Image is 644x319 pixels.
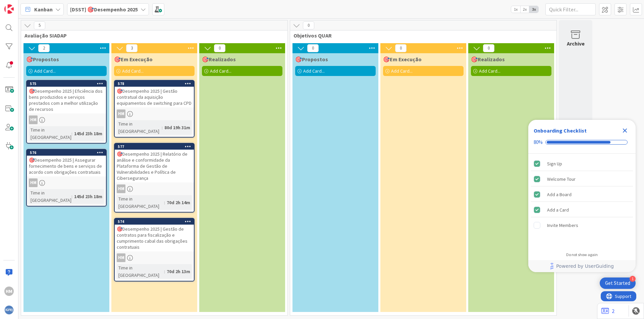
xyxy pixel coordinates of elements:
[4,287,14,296] div: HM
[27,150,106,156] div: 576
[115,150,194,182] div: 🎯Desempenho 2025 | Relatório de análise e conformidade da Plataforma de Gestão de Vulnerabilidade...
[531,172,633,186] div: Welcome Tour is complete.
[511,6,520,13] span: 1x
[122,68,144,74] span: Add Card...
[532,260,632,272] a: Powered by UserGuiding
[118,81,194,86] div: 578
[534,139,630,145] div: Checklist progress: 80%
[556,262,614,270] span: Powered by UserGuiding
[483,44,494,52] span: 0
[115,81,194,107] div: 578🎯Desempenho 2025 | Gestão contratual da aquisição equipamentos de switching para CPD
[114,143,195,213] a: 577🎯Desempenho 2025 | Relatório de análise e conformidade da Plataforma de Gestão de Vulnerabilid...
[27,178,106,187] div: HM
[391,68,413,74] span: Add Card...
[547,160,562,168] div: Sign Up
[29,126,71,141] div: Time in [GEOGRAPHIC_DATA]
[210,68,231,74] span: Add Card...
[471,56,505,63] span: 🎯Realizados
[117,120,162,135] div: Time in [GEOGRAPHIC_DATA]
[115,81,194,87] div: 578
[547,175,576,183] div: Welcome Tour
[479,68,500,74] span: Add Card...
[531,156,633,171] div: Sign Up is complete.
[114,80,195,138] a: 578🎯Desempenho 2025 | Gestão contratual da aquisição equipamentos de switching para CPDHMTime in ...
[165,199,192,206] div: 70d 2h 14m
[395,44,407,52] span: 0
[24,32,279,39] span: Avaliação SIADAP
[72,193,104,200] div: 145d 23h 18m
[165,268,192,275] div: 70d 2h 13m
[520,6,529,13] span: 2x
[29,189,71,204] div: Time in [GEOGRAPHIC_DATA]
[27,81,106,87] div: 575
[27,81,106,113] div: 575🎯Desempenho 2025 | Eficiência dos bens produzidos e serviços prestados com a melhor utilização...
[534,139,543,145] div: 80%
[531,218,633,233] div: Invite Members is incomplete.
[70,6,138,13] b: [DSST] 🎯Desempenho 2025
[567,39,585,48] div: Archive
[630,276,636,282] div: 1
[117,195,164,210] div: Time in [GEOGRAPHIC_DATA]
[534,127,587,135] div: Onboarding Checklist
[27,156,106,176] div: 🎯Desempenho 2025 | Assegurar fornecimento de bens e serviços de acordo com obrigações contratuais
[118,219,194,224] div: 574
[115,109,194,118] div: HM
[117,253,125,262] div: HM
[115,225,194,251] div: 🎯Desempenho 2025 | Gestão de contratos para fiscalização e cumprimento cabal das obrigações contr...
[383,56,422,63] span: 🎯Em Execução
[115,219,194,225] div: 574
[30,150,106,155] div: 576
[34,5,53,13] span: Kanban
[27,150,106,176] div: 576🎯Desempenho 2025 | Assegurar fornecimento de bens e serviços de acordo com obrigações contratuais
[115,253,194,262] div: HM
[164,199,165,206] span: :
[27,87,106,113] div: 🎯Desempenho 2025 | Eficiência dos bens produzidos e serviços prestados com a melhor utilização de...
[115,184,194,193] div: HM
[118,144,194,149] div: 577
[214,44,225,52] span: 0
[26,149,107,207] a: 576🎯Desempenho 2025 | Assegurar fornecimento de bens e serviços de acordo com obrigações contratu...
[34,21,45,29] span: 5
[528,154,636,248] div: Checklist items
[38,44,50,52] span: 2
[4,305,14,315] img: avatar
[14,1,31,9] span: Support
[26,80,107,144] a: 575🎯Desempenho 2025 | Eficiência dos bens produzidos e serviços prestados com a melhor utilização...
[115,144,194,182] div: 577🎯Desempenho 2025 | Relatório de análise e conformidade da Plataforma de Gestão de Vulnerabilid...
[162,124,163,131] span: :
[605,280,630,287] div: Get Started
[72,130,104,137] div: 145d 23h 18m
[528,260,636,272] div: Footer
[29,115,38,124] div: HM
[27,115,106,124] div: HM
[547,221,578,229] div: Invite Members
[545,3,596,15] input: Quick Filter...
[202,56,236,63] span: 🎯Realizados
[117,264,164,279] div: Time in [GEOGRAPHIC_DATA]
[115,87,194,107] div: 🎯Desempenho 2025 | Gestão contratual da aquisição equipamentos de switching para CPD
[307,44,319,52] span: 0
[600,277,636,289] div: Open Get Started checklist, remaining modules: 1
[566,252,598,257] div: Do not show again
[30,81,106,86] div: 575
[601,307,614,315] a: 2
[303,21,314,29] span: 0
[71,193,72,200] span: :
[547,190,572,198] div: Add a Board
[531,187,633,202] div: Add a Board is complete.
[71,130,72,137] span: :
[115,144,194,150] div: 577
[115,219,194,251] div: 574🎯Desempenho 2025 | Gestão de contratos para fiscalização e cumprimento cabal das obrigações co...
[126,44,138,52] span: 3
[295,56,328,63] span: 🎯Propostos
[620,125,630,136] div: Close Checklist
[529,6,538,13] span: 3x
[114,218,195,282] a: 574🎯Desempenho 2025 | Gestão de contratos para fiscalização e cumprimento cabal das obrigações co...
[293,32,548,39] span: Objetivos QUAR
[164,268,165,275] span: :
[29,178,38,187] div: HM
[547,206,569,214] div: Add a Card
[163,124,192,131] div: 80d 19h 31m
[528,120,636,272] div: Checklist Container
[4,4,14,14] img: Visit kanbanzone.com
